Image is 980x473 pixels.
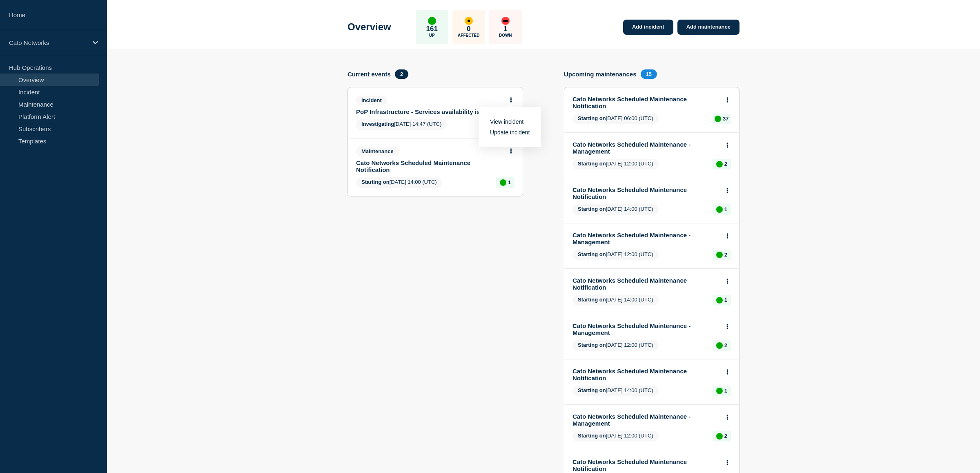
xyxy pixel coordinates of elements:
[428,17,436,25] div: up
[641,69,657,79] span: 15
[361,179,390,185] span: Starting on
[716,297,723,303] div: up
[578,387,606,393] span: Starting on
[578,297,606,303] span: Starting on
[724,342,727,348] p: 2
[572,114,659,124] span: [DATE] 06:00 (UTC)
[572,386,659,396] span: [DATE] 14:00 (UTC)
[356,108,503,115] a: PoP Infrastructure - Services availability issue
[572,96,720,109] a: Cato Networks Scheduled Maintenance Notification
[572,368,720,382] a: Cato Networks Scheduled Maintenance Notification
[508,179,511,185] p: 1
[578,433,606,439] span: Starting on
[716,342,723,349] div: up
[572,159,659,170] span: [DATE] 12:00 (UTC)
[723,116,728,122] p: 37
[716,161,723,167] div: up
[458,33,479,38] p: Affected
[572,204,659,215] span: [DATE] 14:00 (UTC)
[356,119,447,130] span: [DATE] 14:47 (UTC)
[572,141,720,155] a: Cato Networks Scheduled Maintenance - Management
[347,21,391,33] h1: Overview
[715,116,721,122] div: up
[490,129,530,136] a: Update incident
[356,96,387,105] span: Incident
[572,340,659,351] span: [DATE] 12:00 (UTC)
[724,433,727,439] p: 2
[724,252,727,258] p: 2
[623,20,673,35] a: Add incident
[578,115,606,121] span: Starting on
[356,177,442,188] span: [DATE] 14:00 (UTC)
[572,232,720,245] a: Cato Networks Scheduled Maintenance - Management
[361,121,394,127] span: Investigating
[572,250,659,260] span: [DATE] 12:00 (UTC)
[716,206,723,213] div: up
[572,295,659,306] span: [DATE] 14:00 (UTC)
[499,33,512,38] p: Down
[716,252,723,258] div: up
[716,388,723,394] div: up
[490,118,523,125] a: View incident
[578,206,606,212] span: Starting on
[426,25,438,33] p: 161
[677,20,739,35] a: Add maintenance
[572,458,720,472] a: Cato Networks Scheduled Maintenance Notification
[501,17,510,25] div: down
[429,33,435,38] p: Up
[503,25,507,33] p: 1
[572,413,720,427] a: Cato Networks Scheduled Maintenance - Management
[724,297,727,303] p: 1
[572,431,659,442] span: [DATE] 12:00 (UTC)
[467,25,470,33] p: 0
[347,71,391,78] h4: Current events
[724,388,727,394] p: 1
[564,71,637,78] h4: Upcoming maintenances
[356,147,399,156] span: Maintenance
[572,186,720,200] a: Cato Networks Scheduled Maintenance Notification
[395,69,408,79] span: 2
[716,433,723,440] div: up
[578,342,606,348] span: Starting on
[572,277,720,291] a: Cato Networks Scheduled Maintenance Notification
[578,251,606,257] span: Starting on
[572,322,720,336] a: Cato Networks Scheduled Maintenance - Management
[356,159,503,173] a: Cato Networks Scheduled Maintenance Notification
[500,179,506,186] div: up
[465,17,473,25] div: affected
[724,206,727,212] p: 1
[578,161,606,167] span: Starting on
[724,161,727,167] p: 2
[9,39,87,46] p: Cato Networks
